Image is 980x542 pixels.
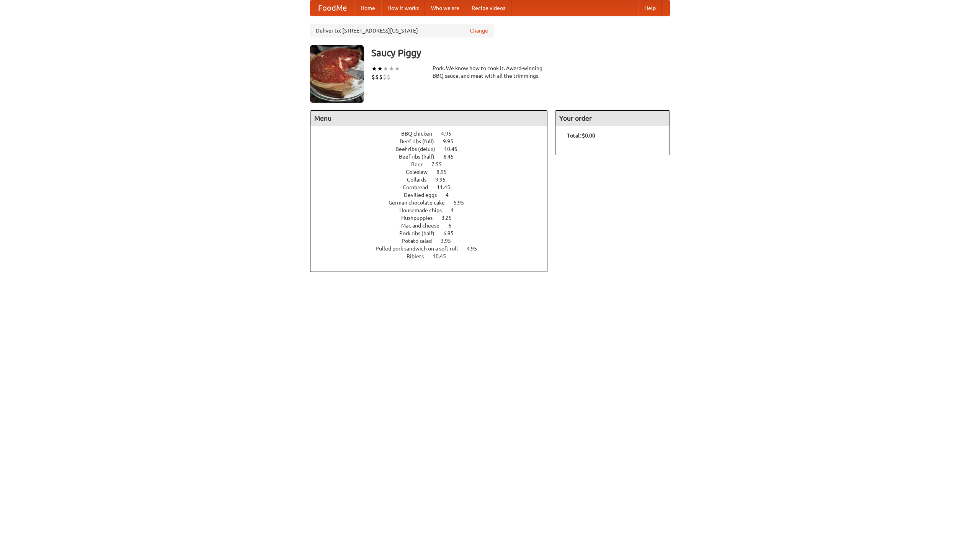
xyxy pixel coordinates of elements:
h4: Your order [555,111,670,126]
a: Mac and cheese 6 [401,223,465,229]
span: Coleslaw [406,169,435,175]
span: Pulled pork sandwich on a soft roll [376,246,465,252]
li: ★ [394,64,400,73]
li: ★ [389,64,394,73]
a: Cornbread 11.45 [403,184,464,190]
div: Pork. We know how to cook it. Award-winning BBQ sauce, and meat with all the trimmings. [433,64,547,80]
a: Help [638,0,662,16]
a: Home [354,0,381,16]
a: Beef ribs (half) 6.45 [399,154,468,160]
a: Coleslaw 8.95 [406,169,461,175]
a: Riblets 10.45 [407,253,460,259]
li: $ [375,73,379,81]
img: angular.jpg [310,45,364,103]
a: Change [470,27,488,34]
span: 5.95 [454,200,472,206]
span: 4 [451,207,461,213]
li: $ [379,73,383,81]
span: Mac and cheese [401,223,447,229]
a: German chocolate cake 5.95 [389,200,478,206]
span: 6.95 [443,230,461,236]
span: 4 [446,192,456,198]
a: FoodMe [310,0,354,16]
a: Pulled pork sandwich on a soft roll 4.95 [376,246,491,252]
span: Collards [407,177,434,183]
span: 3.95 [441,238,459,244]
span: 9.95 [435,177,453,183]
span: 11.45 [437,184,458,190]
span: 9.95 [443,138,461,144]
span: Cornbread [403,184,436,190]
a: Collards 9.95 [407,177,460,183]
a: Housemade chips 4 [399,207,468,213]
span: Devilled eggs [404,192,444,198]
a: Potato salad 3.95 [402,238,465,244]
a: Who we are [425,0,465,16]
li: $ [371,73,375,81]
a: Pork ribs (half) 6.95 [399,230,468,236]
b: Total: $0.00 [567,133,595,139]
li: ★ [377,64,383,73]
span: Housemade chips [399,207,449,213]
li: ★ [383,64,389,73]
a: Beef ribs (full) 9.95 [400,138,467,144]
span: 4.95 [467,246,485,252]
span: German chocolate cake [389,200,452,206]
li: $ [383,73,387,81]
span: Beef ribs (delux) [395,146,443,152]
a: Devilled eggs 4 [404,192,463,198]
span: 8.95 [436,169,454,175]
span: Riblets [407,253,431,259]
a: BBQ chicken 4.95 [401,131,465,137]
a: How it works [381,0,425,16]
span: 10.45 [433,253,454,259]
span: 6 [448,223,459,229]
a: Beer 7.55 [411,161,456,167]
span: Beef ribs (full) [400,138,442,144]
h4: Menu [310,111,547,126]
li: $ [387,73,390,81]
a: Beef ribs (delux) 10.45 [395,146,472,152]
li: ★ [371,64,377,73]
span: 3.25 [441,215,459,221]
span: Potato salad [402,238,439,244]
span: 7.55 [431,161,449,167]
span: BBQ chicken [401,131,440,137]
span: 4.95 [441,131,459,137]
span: 6.45 [443,154,461,160]
h3: Saucy Piggy [371,45,670,61]
span: 10.45 [444,146,465,152]
span: Beer [411,161,430,167]
div: Deliver to: [STREET_ADDRESS][US_STATE] [310,24,494,38]
span: Beef ribs (half) [399,154,442,160]
span: Hushpuppies [401,215,440,221]
span: Pork ribs (half) [399,230,442,236]
a: Recipe videos [465,0,511,16]
a: Hushpuppies 3.25 [401,215,466,221]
